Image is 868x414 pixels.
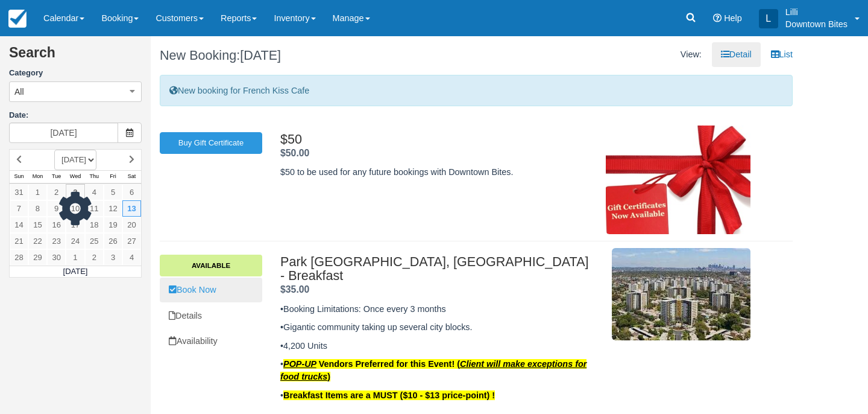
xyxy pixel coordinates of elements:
div: New booking for French Kiss Cafe [160,75,793,107]
li: View: [671,42,711,67]
u: POP-UP [283,359,316,369]
strong: Price: $35 [280,284,309,295]
p: Downtown Bites [785,18,848,30]
a: Details [160,304,262,328]
span: Breakfast Items are a MUST ($10 - $13 price-point) ! [283,390,495,400]
label: Category [9,68,142,79]
label: Date: [9,110,142,121]
a: Buy Gift Certificate [160,132,262,154]
p: $50 to be used for any future bookings with Downtown Bites. [280,166,594,179]
i: Help [713,14,722,22]
p: Lilli [785,6,848,18]
span: $35.00 [280,284,309,295]
h2: $50 [280,132,594,147]
a: Available [160,255,262,276]
div: L [759,9,778,28]
a: Detail [712,42,761,67]
p: •4,200 Units [280,340,594,352]
img: checkfront-main-nav-mini-logo.png [8,10,27,28]
strong: Price: $50 [280,148,309,158]
p: •Booking Limitations: Once every 3 months [280,303,594,316]
h2: Search [9,45,142,68]
button: All [9,81,142,102]
img: M67-gc_img [606,126,750,234]
p: • [280,358,594,383]
span: [DATE] [240,48,281,63]
h2: Park [GEOGRAPHIC_DATA], [GEOGRAPHIC_DATA] - Breakfast [280,255,594,284]
span: Help [724,13,742,23]
h1: New Booking: [160,48,467,63]
a: Availability [160,329,262,354]
a: List [762,42,802,67]
p: • [280,389,594,402]
span: Vendors Preferred for this Event! ( ) [280,359,587,381]
a: Book Now [160,278,262,302]
p: •Gigantic community taking up several city blocks. [280,321,594,334]
img: M590-2 [612,248,750,340]
span: All [14,86,24,98]
u: Client will make exceptions for food trucks [280,359,587,381]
